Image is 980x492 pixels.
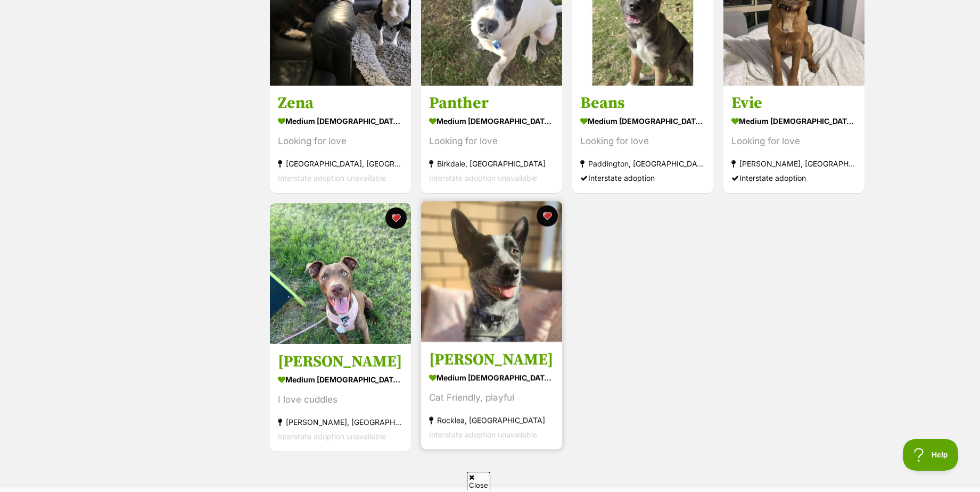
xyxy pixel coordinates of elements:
div: [PERSON_NAME], [GEOGRAPHIC_DATA] [731,156,857,171]
h3: Zena [278,93,403,113]
div: medium [DEMOGRAPHIC_DATA] Dog [278,372,403,387]
span: Interstate adoption unavailable [429,173,537,182]
div: Interstate adoption [580,171,705,185]
a: Zena medium [DEMOGRAPHIC_DATA] Dog Looking for love [GEOGRAPHIC_DATA], [GEOGRAPHIC_DATA] Intersta... [270,85,411,193]
button: favourite [537,205,558,227]
a: Panther medium [DEMOGRAPHIC_DATA] Dog Looking for love Birkdale, [GEOGRAPHIC_DATA] Interstate ado... [421,85,562,193]
div: medium [DEMOGRAPHIC_DATA] Dog [429,370,554,385]
a: [PERSON_NAME] medium [DEMOGRAPHIC_DATA] Dog I love cuddles [PERSON_NAME], [GEOGRAPHIC_DATA] Inter... [270,344,411,452]
span: Close [467,472,490,490]
div: [GEOGRAPHIC_DATA], [GEOGRAPHIC_DATA] [278,156,403,171]
div: Interstate adoption [731,171,857,185]
button: favourite [385,207,407,229]
div: I love cuddles [278,393,403,407]
div: Birkdale, [GEOGRAPHIC_DATA] [429,156,554,171]
div: Looking for love [278,134,403,148]
div: Looking for love [731,134,857,148]
img: Jerry [270,203,411,344]
div: Looking for love [429,134,554,148]
div: Paddington, [GEOGRAPHIC_DATA] [580,156,705,171]
h3: Evie [731,93,857,113]
img: Tommy [421,201,562,342]
div: medium [DEMOGRAPHIC_DATA] Dog [580,113,705,129]
a: [PERSON_NAME] medium [DEMOGRAPHIC_DATA] Dog Cat Friendly, playful Rocklea, [GEOGRAPHIC_DATA] Inte... [421,341,562,449]
h3: Panther [429,93,554,113]
div: medium [DEMOGRAPHIC_DATA] Dog [731,113,857,129]
span: Interstate adoption unavailable [429,430,537,439]
h3: [PERSON_NAME] [429,349,554,370]
div: Looking for love [580,134,705,148]
div: Cat Friendly, playful [429,390,554,405]
div: medium [DEMOGRAPHIC_DATA] Dog [429,113,554,129]
a: Beans medium [DEMOGRAPHIC_DATA] Dog Looking for love Paddington, [GEOGRAPHIC_DATA] Interstate ado... [572,85,713,193]
h3: Beans [580,93,705,113]
div: medium [DEMOGRAPHIC_DATA] Dog [278,113,403,129]
span: Interstate adoption unavailable [278,432,386,441]
h3: [PERSON_NAME] [278,352,403,372]
a: Evie medium [DEMOGRAPHIC_DATA] Dog Looking for love [PERSON_NAME], [GEOGRAPHIC_DATA] Interstate a... [723,85,864,193]
iframe: Help Scout Beacon - Open [903,439,959,471]
div: [PERSON_NAME], [GEOGRAPHIC_DATA] [278,415,403,429]
div: Rocklea, [GEOGRAPHIC_DATA] [429,413,554,427]
span: Interstate adoption unavailable [278,173,386,182]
